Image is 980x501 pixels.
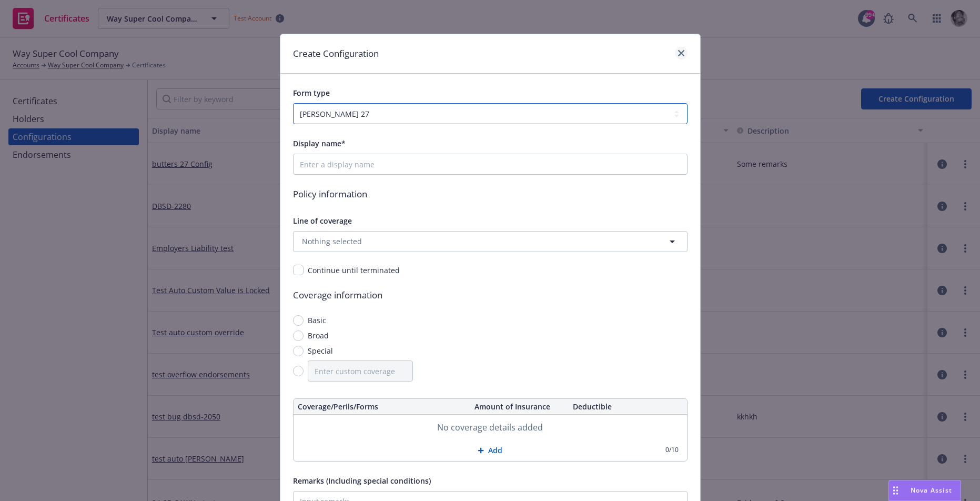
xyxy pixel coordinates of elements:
[911,486,952,495] span: Nova Assist
[294,415,687,440] div: No coverage details added
[293,88,330,98] span: Form type
[293,315,304,326] input: Basic
[308,265,400,276] div: Continue until terminated
[294,399,471,415] th: Coverage/Perils/Forms
[888,480,961,501] button: Nova Assist
[293,330,304,341] input: Broad
[293,476,431,486] span: Remarks (Including special conditions)
[308,330,329,341] span: Broad
[293,138,346,148] span: Display name*
[293,346,304,356] input: Special
[293,288,688,302] span: Coverage information
[294,440,687,461] button: Add
[308,360,413,382] input: Enter custom coverage
[293,187,688,201] span: Policy information
[293,216,352,226] span: Line of coverage
[569,399,655,415] th: Deductible
[665,445,679,454] div: 0 / 10
[308,315,326,326] span: Basic
[675,47,688,59] a: close
[470,399,569,415] th: Amount of Insurance
[308,345,333,356] span: Special
[293,47,379,61] h1: Create Configuration
[889,480,902,500] div: Drag to move
[293,154,688,175] input: Enter a display name
[293,231,688,252] button: Nothing selected
[302,236,362,247] span: Nothing selected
